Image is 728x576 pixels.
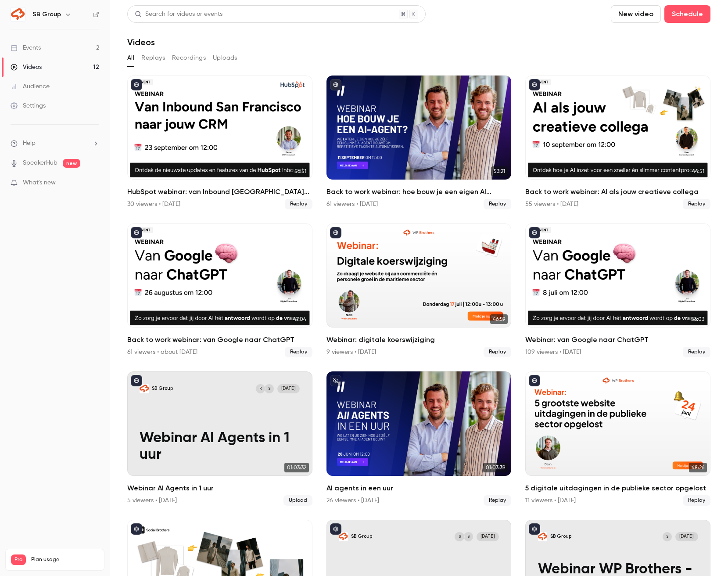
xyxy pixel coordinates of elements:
[285,347,312,357] span: Replay
[664,5,710,23] button: Schedule
[529,375,540,386] button: published
[326,223,512,357] li: Webinar: digitale koerswijziging
[127,51,134,65] button: All
[23,158,57,168] a: SpeakerHub
[463,532,473,542] div: S
[529,523,540,535] button: published
[11,43,41,52] div: Events
[525,496,576,505] div: 11 viewers • [DATE]
[326,76,512,209] li: Back to work webinar: hoe bouw je een eigen AI agent?
[483,463,508,472] span: 01:03:39
[172,51,206,65] button: Recordings
[152,385,173,392] p: SB Group
[330,375,341,386] button: unpublished
[326,223,512,357] a: 46:59Webinar: digitale koerswijziging9 viewers • [DATE]Replay
[127,335,312,345] h2: Back to work webinar: van Google naar ChatGPT
[538,532,547,541] img: Webinar WP Brothers - Digitale Toegankelijkheid
[484,199,511,209] span: Replay
[284,463,309,472] span: 01:03:32
[351,533,372,540] p: SB Group
[127,483,312,493] h2: Webinar AI Agents in 1 uur
[326,483,512,493] h2: AI agents in een uur
[127,223,312,357] a: 47:04Back to work webinar: van Google naar ChatGPT61 viewers • about [DATE]Replay
[330,227,341,238] button: published
[525,76,710,209] a: 44:51Back to work webinar: AI als jouw creatieve collega55 viewers • [DATE]Replay
[683,199,710,209] span: Replay
[525,371,710,505] li: 5 digitale uitdagingen in de publieke sector opgelost
[127,5,710,571] section: Videos
[140,430,300,463] p: Webinar AI Agents in 1 uur
[127,348,197,356] div: 61 viewers • about [DATE]
[127,76,312,209] a: 56:51HubSpot webinar: van Inbound [GEOGRAPHIC_DATA][PERSON_NAME] jouw CRM30 viewers • [DATE]Replay
[131,227,142,238] button: published
[326,348,376,356] div: 9 viewers • [DATE]
[326,76,512,209] a: 53:21Back to work webinar: hoe bouw je een eigen AI agent?61 viewers • [DATE]Replay
[131,375,142,386] button: published
[675,532,698,541] span: [DATE]
[326,200,378,209] div: 61 viewers • [DATE]
[683,347,710,357] span: Replay
[127,371,312,505] li: Webinar AI Agents in 1 uur
[529,79,540,90] button: published
[525,200,578,209] div: 55 viewers • [DATE]
[135,10,222,19] div: Search for videos or events
[484,495,511,506] span: Replay
[529,227,540,238] button: published
[525,335,710,345] h2: Webinar: van Google naar ChatGPT
[292,166,309,176] span: 56:51
[89,179,99,187] iframe: Noticeable Trigger
[550,533,571,540] p: SB Group
[285,199,312,209] span: Replay
[63,159,80,168] span: new
[32,10,61,19] h6: SB Group
[127,223,312,357] li: Back to work webinar: van Google naar ChatGPT
[326,371,512,505] li: AI agents in een uur
[290,314,309,324] span: 47:04
[140,384,149,393] img: Webinar AI Agents in 1 uur
[11,7,25,22] img: SB Group
[689,166,707,176] span: 44:51
[525,371,710,505] a: 48:265 digitale uitdagingen in de publieke sector opgelost11 viewers • [DATE]Replay
[11,63,42,72] div: Videos
[490,314,508,324] span: 46:59
[127,37,155,47] h1: Videos
[127,200,180,209] div: 30 viewers • [DATE]
[454,532,464,542] div: S
[491,166,508,176] span: 53:21
[326,371,512,505] a: 01:03:39AI agents in een uur26 viewers • [DATE]Replay
[127,187,312,197] h2: HubSpot webinar: van Inbound [GEOGRAPHIC_DATA][PERSON_NAME] jouw CRM
[525,223,710,357] a: 56:03Webinar: van Google naar ChatGPT109 viewers • [DATE]Replay
[23,139,36,148] span: Help
[477,532,499,541] span: [DATE]
[11,139,99,148] li: help-dropdown-opener
[525,187,710,197] h2: Back to work webinar: AI als jouw creatieve collega
[525,76,710,209] li: Back to work webinar: AI als jouw creatieve collega
[255,384,265,394] div: R
[11,554,26,565] span: Pro
[611,5,661,23] button: New video
[141,51,165,65] button: Replays
[11,82,50,91] div: Audience
[277,384,300,393] span: [DATE]
[127,76,312,209] li: HubSpot webinar: van Inbound San Francisco naar jouw CRM
[264,384,274,394] div: S
[326,335,512,345] h2: Webinar: digitale koerswijziging
[484,347,511,357] span: Replay
[283,495,312,506] span: Upload
[662,532,672,542] div: S
[330,523,341,535] button: published
[127,371,312,505] a: Webinar AI Agents in 1 uurSB GroupSR[DATE]Webinar AI Agents in 1 uur01:03:32Webinar AI Agents in ...
[11,101,46,110] div: Settings
[23,178,56,187] span: What's new
[326,496,379,505] div: 26 viewers • [DATE]
[213,51,237,65] button: Uploads
[31,556,99,563] span: Plan usage
[683,495,710,506] span: Replay
[525,483,710,493] h2: 5 digitale uitdagingen in de publieke sector opgelost
[326,187,512,197] h2: Back to work webinar: hoe bouw je een eigen AI agent?
[330,79,341,90] button: published
[131,79,142,90] button: published
[689,463,707,472] span: 48:26
[689,314,707,324] span: 56:03
[131,523,142,535] button: published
